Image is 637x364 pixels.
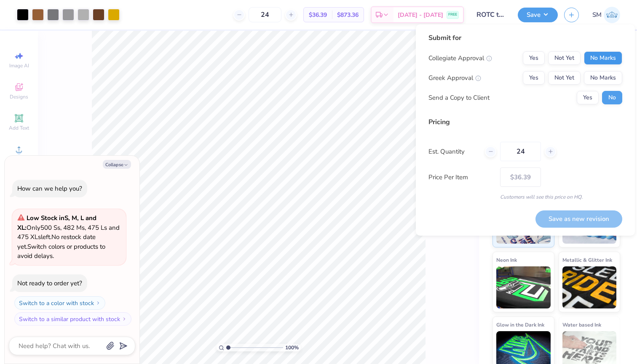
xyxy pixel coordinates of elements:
div: Send a Copy to Client [428,93,490,103]
div: Submit for [428,33,622,43]
a: SM [592,7,620,23]
button: No [602,91,622,104]
button: Yes [523,51,545,65]
label: Price Per Item [428,173,494,182]
button: Save [518,8,558,22]
div: Collegiate Approval [428,53,492,63]
span: [DATE] - [DATE] [398,11,443,19]
input: – – [500,142,541,161]
img: Neon Ink [496,266,551,308]
span: Designs [10,93,28,100]
div: Pricing [428,117,622,127]
button: No Marks [584,71,622,85]
span: FREE [448,12,457,18]
span: No restock date yet. [17,233,96,251]
button: No Marks [584,51,622,65]
span: SM [592,10,602,20]
button: Collapse [103,160,131,169]
button: Switch to a color with stock [14,296,105,310]
img: Switch to a similar product with stock [122,316,127,321]
button: Not Yet [548,51,581,65]
div: Not ready to order yet? [17,279,82,287]
div: How can we help you? [17,184,82,193]
label: Est. Quantity [428,147,479,157]
span: Only 500 Ss, 482 Ms, 475 Ls and 475 XLs left. Switch colors or products to avoid delays. [17,214,120,260]
span: Metallic & Glitter Ink [562,255,612,264]
div: Customers will see this price on HQ. [428,193,622,201]
img: Switch to a color with stock [96,300,101,306]
span: $873.36 [337,11,359,19]
input: Untitled Design [470,6,511,23]
span: $36.39 [309,11,327,19]
img: Sofia Maitz [604,7,620,23]
span: 100 % [285,344,299,351]
div: Greek Approval [428,73,481,83]
span: Image AI [9,62,29,69]
span: Water based Ink [562,320,601,329]
img: Metallic & Glitter Ink [562,266,617,308]
span: Neon Ink [496,255,517,264]
input: – – [249,7,281,22]
span: Glow in the Dark Ink [496,320,544,329]
button: Switch to a similar product with stock [14,312,131,326]
strong: Low Stock in S, M, L and XL : [17,214,96,232]
button: Yes [577,91,599,104]
span: Add Text [9,125,29,131]
button: Not Yet [548,71,581,85]
button: Yes [523,71,545,85]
